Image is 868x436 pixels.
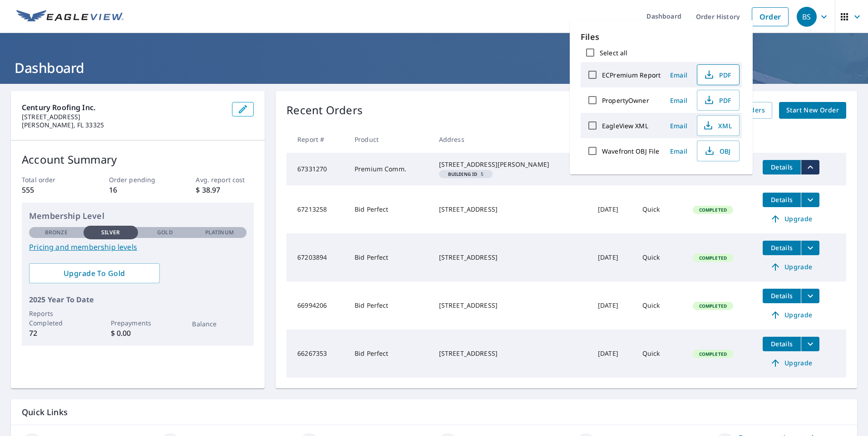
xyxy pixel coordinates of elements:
[22,121,225,129] p: [PERSON_NAME], FL 33325
[801,193,819,207] button: filesDropdownBtn-67213258
[697,64,740,85] button: PDF
[29,328,84,339] p: 72
[439,253,583,262] div: [STREET_ADDRESS]
[635,329,686,378] td: Quick
[439,301,583,310] div: [STREET_ADDRESS]
[286,233,347,281] td: 67203894
[600,48,627,57] label: Select all
[752,7,789,26] a: Order
[694,255,732,261] span: Completed
[22,151,254,168] p: Account Summary
[703,69,732,80] span: PDF
[635,281,686,329] td: Quick
[694,303,732,309] span: Completed
[779,102,846,119] a: Start New Order
[347,281,432,329] td: Bid Perfect
[768,358,814,368] span: Upgrade
[635,185,686,233] td: Quick
[286,126,347,153] th: Report #
[763,260,819,274] a: Upgrade
[602,71,661,79] label: ECPremium Report
[801,241,819,255] button: filesDropdownBtn-67203894
[36,268,153,278] span: Upgrade To Gold
[697,115,740,136] button: XML
[29,210,247,222] p: Membership Level
[664,144,693,158] button: Email
[763,193,801,207] button: detailsBtn-67213258
[111,318,165,328] p: Prepayments
[801,337,819,351] button: filesDropdownBtn-66267353
[347,233,432,281] td: Bid Perfect
[205,228,234,237] p: Platinum
[439,160,583,169] div: [STREET_ADDRESS][PERSON_NAME]
[111,328,165,339] p: $ 0.00
[29,242,247,252] a: Pricing and membership levels
[45,228,68,237] p: Bronze
[22,102,225,113] p: Century Roofing Inc.
[109,175,167,184] p: Order pending
[763,308,819,322] a: Upgrade
[703,95,732,106] span: PDF
[439,349,583,358] div: [STREET_ADDRESS]
[768,243,795,252] span: Details
[347,126,432,153] th: Product
[768,213,814,224] span: Upgrade
[768,195,795,204] span: Details
[763,241,801,255] button: detailsBtn-67203894
[668,71,690,79] span: Email
[591,329,635,378] td: [DATE]
[591,281,635,329] td: [DATE]
[602,121,648,130] label: EagleView XML
[664,68,693,82] button: Email
[192,319,247,329] p: Balance
[801,289,819,303] button: filesDropdownBtn-66994206
[22,184,80,195] p: 555
[668,96,690,105] span: Email
[763,356,819,370] a: Upgrade
[763,212,819,226] a: Upgrade
[16,10,123,24] img: EV Logo
[443,172,489,176] span: 5
[703,145,732,156] span: OBJ
[801,160,819,174] button: filesDropdownBtn-67331270
[768,339,795,348] span: Details
[286,329,347,378] td: 66267353
[29,309,84,328] p: Reports Completed
[664,93,693,107] button: Email
[602,147,659,155] label: Wavefront OBJ File
[635,233,686,281] td: Quick
[347,329,432,378] td: Bid Perfect
[664,119,693,133] button: Email
[29,294,247,305] p: 2025 Year To Date
[763,289,801,303] button: detailsBtn-66994206
[22,407,846,418] p: Quick Links
[11,58,857,77] h1: Dashboard
[22,113,225,121] p: [STREET_ADDRESS]
[786,105,839,116] span: Start New Order
[797,7,817,27] div: BS
[591,233,635,281] td: [DATE]
[29,263,160,283] a: Upgrade To Gold
[347,153,432,185] td: Premium Comm.
[697,90,740,111] button: PDF
[157,228,173,237] p: Gold
[109,184,167,195] p: 16
[286,153,347,185] td: 67331270
[101,228,120,237] p: Silver
[286,185,347,233] td: 67213258
[768,163,795,171] span: Details
[694,351,732,357] span: Completed
[448,172,478,176] em: Building ID
[581,31,742,43] p: Files
[768,291,795,300] span: Details
[763,337,801,351] button: detailsBtn-66267353
[591,185,635,233] td: [DATE]
[763,160,801,174] button: detailsBtn-67331270
[768,262,814,272] span: Upgrade
[196,184,254,195] p: $ 38.97
[439,205,583,214] div: [STREET_ADDRESS]
[286,102,363,119] p: Recent Orders
[768,310,814,320] span: Upgrade
[694,207,732,213] span: Completed
[668,121,690,130] span: Email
